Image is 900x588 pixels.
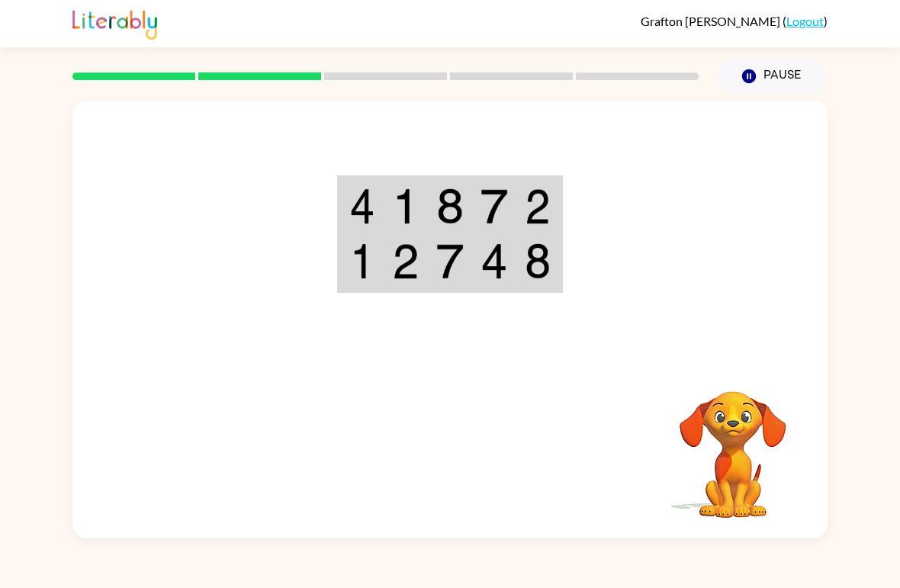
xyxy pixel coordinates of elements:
[72,6,157,40] img: Literably
[786,14,824,28] a: Logout
[481,243,508,279] img: 4
[717,59,828,94] button: Pause
[349,188,375,224] img: 4
[349,243,375,279] img: 1
[481,188,508,224] img: 7
[525,243,551,279] img: 8
[436,188,464,224] img: 8
[641,14,783,28] span: Grafton [PERSON_NAME]
[657,368,809,520] video: Your browser must support playing .mp4 files to use Literably. Please try using another browser.
[641,14,828,28] div: ( )
[525,188,551,224] img: 2
[392,243,419,279] img: 2
[436,243,464,279] img: 7
[392,188,419,224] img: 1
